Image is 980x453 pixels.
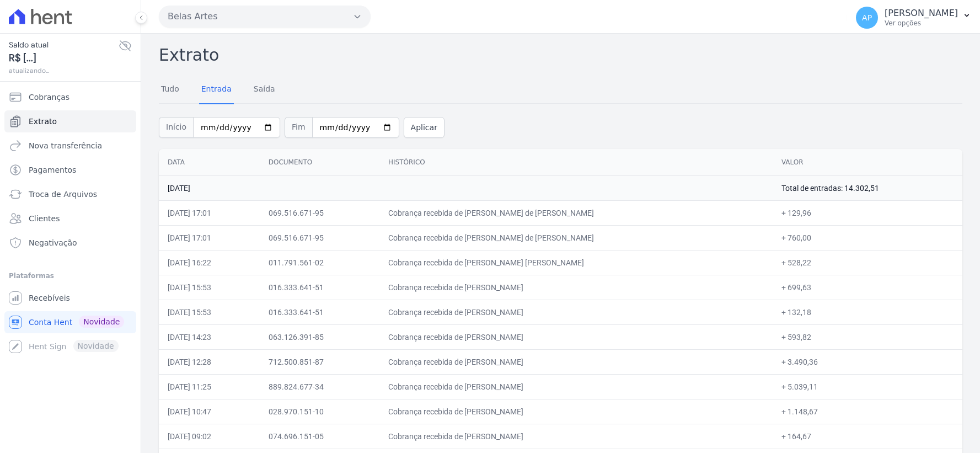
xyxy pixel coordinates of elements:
[9,86,132,358] nav: Sidebar
[4,311,136,333] a: Conta Hent Novidade
[379,399,773,424] td: Cobrança recebida de [PERSON_NAME]
[260,149,379,176] th: Documento
[260,200,379,225] td: 069.516.671-95
[199,76,234,104] a: Entrada
[379,200,773,225] td: Cobrança recebida de [PERSON_NAME] de [PERSON_NAME]
[9,269,132,283] div: Plataformas
[379,349,773,374] td: Cobrança recebida de [PERSON_NAME]
[773,374,962,399] td: + 5.039,11
[260,349,379,374] td: 712.500.851-87
[159,324,260,349] td: [DATE] 14:23
[379,225,773,250] td: Cobrança recebida de [PERSON_NAME] de [PERSON_NAME]
[4,86,136,108] a: Cobranças
[159,275,260,300] td: [DATE] 15:53
[79,316,124,328] span: Novidade
[260,300,379,324] td: 016.333.641-51
[379,424,773,449] td: Cobrança recebida de [PERSON_NAME]
[379,275,773,300] td: Cobrança recebida de [PERSON_NAME]
[773,300,962,324] td: + 132,18
[29,140,102,151] span: Nova transferência
[773,175,962,200] td: Total de entradas: 14.302,51
[29,164,76,175] span: Pagamentos
[379,324,773,349] td: Cobrança recebida de [PERSON_NAME]
[379,374,773,399] td: Cobrança recebida de [PERSON_NAME]
[29,292,70,303] span: Recebíveis
[379,149,773,176] th: Histórico
[9,51,119,66] span: R$ [...]
[260,399,379,424] td: 028.970.151-10
[773,200,962,225] td: + 129,96
[773,149,962,176] th: Valor
[847,2,980,33] button: AP [PERSON_NAME] Ver opções
[4,207,136,230] a: Clientes
[29,317,72,328] span: Conta Hent
[29,189,97,200] span: Troca de Arquivos
[4,287,136,309] a: Recebíveis
[159,250,260,275] td: [DATE] 16:22
[379,250,773,275] td: Cobrança recebida de [PERSON_NAME] [PERSON_NAME]
[159,42,962,67] h2: Extrato
[773,324,962,349] td: + 593,82
[773,250,962,275] td: + 528,22
[159,300,260,324] td: [DATE] 15:53
[260,424,379,449] td: 074.696.151-05
[885,19,958,28] p: Ver opções
[260,374,379,399] td: 889.824.677-34
[159,374,260,399] td: [DATE] 11:25
[251,76,277,104] a: Saída
[260,324,379,349] td: 063.126.391-85
[159,6,371,28] button: Belas Artes
[260,225,379,250] td: 069.516.671-95
[379,300,773,324] td: Cobrança recebida de [PERSON_NAME]
[159,225,260,250] td: [DATE] 17:01
[4,183,136,205] a: Troca de Arquivos
[29,92,69,103] span: Cobranças
[29,213,60,224] span: Clientes
[260,250,379,275] td: 011.791.561-02
[159,117,193,138] span: Início
[773,399,962,424] td: + 1.148,67
[404,117,445,138] button: Aplicar
[159,399,260,424] td: [DATE] 10:47
[773,349,962,374] td: + 3.490,36
[773,275,962,300] td: + 699,63
[159,149,260,176] th: Data
[159,349,260,374] td: [DATE] 12:28
[773,424,962,449] td: + 164,67
[159,175,773,200] td: [DATE]
[4,159,136,181] a: Pagamentos
[9,66,119,76] span: atualizando...
[9,39,119,51] span: Saldo atual
[4,135,136,157] a: Nova transferência
[885,8,958,19] p: [PERSON_NAME]
[862,14,872,22] span: AP
[260,275,379,300] td: 016.333.641-51
[773,225,962,250] td: + 760,00
[29,116,57,127] span: Extrato
[29,237,77,248] span: Negativação
[159,200,260,225] td: [DATE] 17:01
[159,424,260,449] td: [DATE] 09:02
[285,117,312,138] span: Fim
[4,232,136,254] a: Negativação
[4,110,136,132] a: Extrato
[159,76,181,104] a: Tudo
